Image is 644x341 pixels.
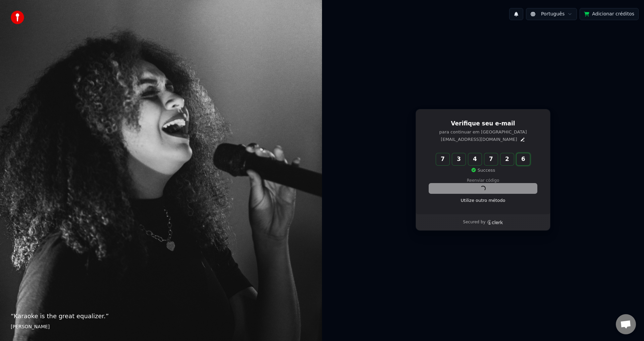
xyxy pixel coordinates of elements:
[520,137,525,142] button: Edit
[471,167,495,173] p: Success
[580,8,639,20] button: Adicionar créditos
[11,324,311,330] footer: [PERSON_NAME]
[429,120,537,128] h1: Verifique seu e-mail
[487,220,503,225] a: Clerk logo
[436,153,543,165] input: Enter verification code
[463,220,485,225] p: Secured by
[461,197,505,204] a: Utilize outro método
[441,136,517,143] p: [EMAIL_ADDRESS][DOMAIN_NAME]
[429,129,537,135] p: para continuar em [GEOGRAPHIC_DATA]
[11,311,311,321] p: “ Karaoke is the great equalizer. ”
[616,314,636,334] div: Bate-papo aberto
[11,11,24,24] img: youka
